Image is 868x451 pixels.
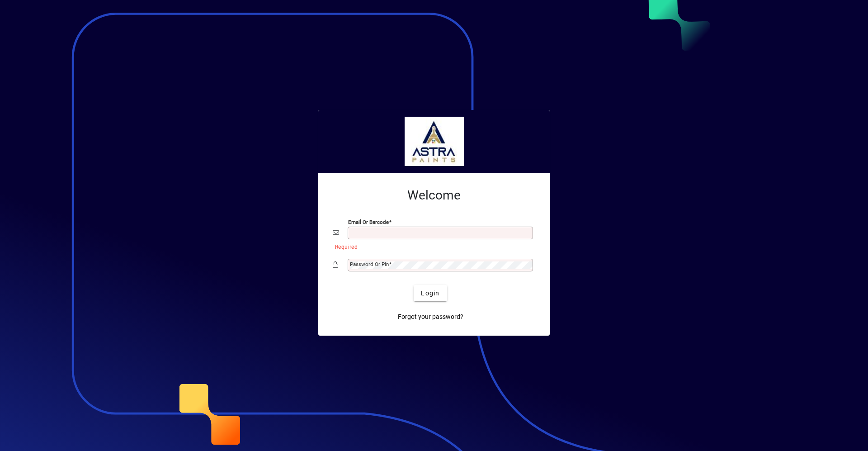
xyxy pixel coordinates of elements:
[335,242,528,251] mat-error: Required
[350,261,389,267] mat-label: Password or Pin
[398,312,463,322] span: Forgot your password?
[421,289,439,298] span: Login
[414,285,447,301] button: Login
[333,188,535,203] h2: Welcome
[348,219,389,225] mat-label: Email or Barcode
[394,309,467,325] a: Forgot your password?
